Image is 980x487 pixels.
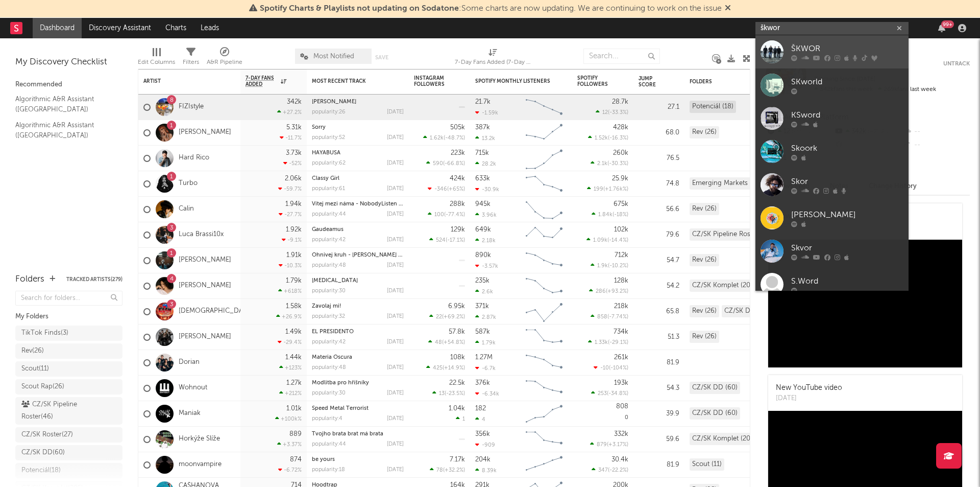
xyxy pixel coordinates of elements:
[639,127,679,139] div: 68.0
[475,237,496,244] div: 2.18k
[432,390,465,397] div: ( )
[475,150,489,156] div: 715k
[21,381,64,393] div: Scout Rap ( 26 )
[448,303,465,310] div: 6.95k
[690,177,779,190] div: Emerging Markets - Signed Roster (161)
[387,339,404,345] div: [DATE]
[592,211,628,218] div: ( )
[179,154,209,163] a: Hard Rico
[755,135,909,168] a: Skoork
[455,56,531,68] div: 7-Day Fans Added (7-Day Fans Added)
[690,280,758,292] div: CZ/SK Komplet (205)
[902,125,970,138] div: --
[436,238,446,243] span: 524
[639,178,679,190] div: 74.8
[475,175,490,182] div: 633k
[791,42,903,55] div: ŠKWOR
[595,340,608,345] span: 1.33k
[138,43,175,73] div: Edit Columns
[475,226,491,233] div: 649k
[179,358,200,367] a: Dorian
[312,263,346,268] div: popularity: 48
[21,465,61,477] div: Potenciál ( 18 )
[312,99,404,105] div: KAMARÁD BORIS
[776,383,842,393] div: New YouTube video
[591,313,628,320] div: ( )
[312,457,335,462] a: be yours
[21,399,93,423] div: CZ/SK Pipeline Roster ( 46 )
[21,327,68,339] div: TikTok Finds ( 3 )
[451,150,465,156] div: 223k
[433,161,443,167] span: 590
[597,314,607,320] span: 858
[791,109,903,121] div: KSword
[475,201,491,207] div: 945k
[179,333,231,341] a: [PERSON_NAME]
[521,146,567,171] svg: Chart title
[475,78,552,84] div: Spotify Monthly Listeners
[15,311,122,323] div: My Folders
[260,5,459,13] span: Spotify Charts & Playlists not updating on Sodatone
[15,56,122,68] div: My Discovery Checklist
[279,364,302,371] div: +123 %
[312,109,346,115] div: popularity: 26
[286,124,302,131] div: 5.31k
[614,277,628,284] div: 128k
[278,185,302,192] div: -59.7 %
[312,176,339,181] a: Classy Girl
[387,186,404,192] div: [DATE]
[312,125,326,130] a: Sorry
[521,171,567,197] svg: Chart title
[755,268,909,301] a: S.Word
[312,176,404,181] div: Classy Girl
[312,288,346,294] div: popularity: 30
[690,382,740,394] div: CZ/SK DD (60)
[387,212,404,217] div: [DATE]
[690,305,719,317] div: Rev (26)
[609,135,627,141] span: -16.3 %
[143,78,220,84] div: Artist
[285,329,302,335] div: 1.49k
[312,304,341,309] a: Zavolaj mi!
[755,35,909,68] a: ŠKWOR
[285,201,302,207] div: 1.94k
[138,56,175,68] div: Edit Columns
[475,124,490,131] div: 387k
[428,185,465,192] div: ( )
[179,128,231,137] a: [PERSON_NAME]
[15,273,44,286] div: Folders
[521,376,567,401] svg: Chart title
[66,277,122,282] button: Tracked Artists(279)
[449,187,463,192] span: +65 %
[312,329,404,335] div: EL PRESIDENTO
[598,212,612,218] span: 1.84k
[179,460,222,469] a: moonvampire
[455,43,531,73] div: 7-Day Fans Added (7-Day Fans Added)
[387,365,404,370] div: [DATE]
[387,237,404,243] div: [DATE]
[615,252,628,259] div: 712k
[614,303,628,310] div: 218k
[312,78,388,84] div: Most Recent Track
[15,379,122,395] a: Scout Rap(26)
[475,186,499,193] div: -30.9k
[179,409,201,418] a: Maniak
[444,340,463,345] span: +54.8 %
[639,254,679,267] div: 54.7
[15,326,122,341] a: TikTok Finds(3)
[596,289,606,294] span: 286
[902,138,970,152] div: --
[312,406,369,411] a: Speed Metal Terrorist
[246,75,278,87] span: 7-Day Fans Added
[282,237,302,243] div: -9.1 %
[426,160,465,167] div: ( )
[639,203,679,216] div: 56.6
[475,252,491,259] div: 890k
[207,56,242,68] div: A&R Pipeline
[475,365,496,372] div: -6.7k
[609,263,627,269] span: -10.2 %
[596,109,628,115] div: ( )
[312,304,404,309] div: Zavolaj mi!
[286,252,302,259] div: 1.91k
[690,228,775,241] div: CZ/SK Pipeline Roster (46)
